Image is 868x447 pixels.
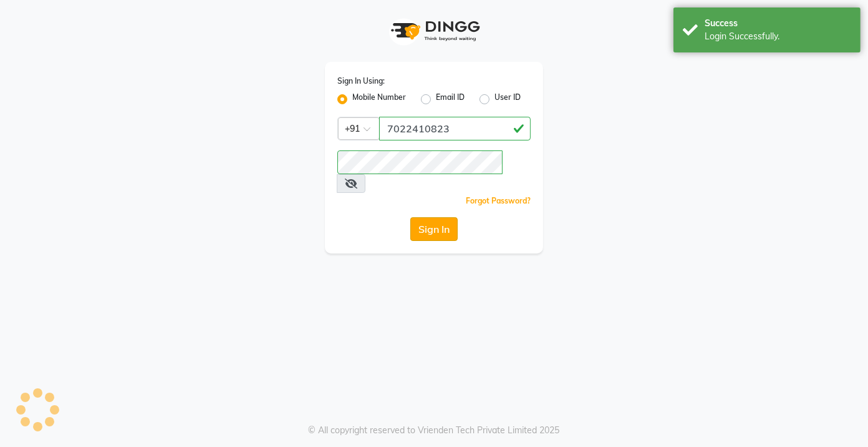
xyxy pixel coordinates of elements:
[337,76,385,87] label: Sign In Using:
[384,12,484,49] img: logo1.svg
[379,117,531,140] input: Username
[410,217,458,241] button: Sign In
[705,17,851,30] div: Success
[494,92,521,107] label: User ID
[352,92,406,107] label: Mobile Number
[466,196,531,205] a: Forgot Password?
[337,150,503,174] input: Username
[436,92,465,107] label: Email ID
[705,30,851,43] div: Login Successfully.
